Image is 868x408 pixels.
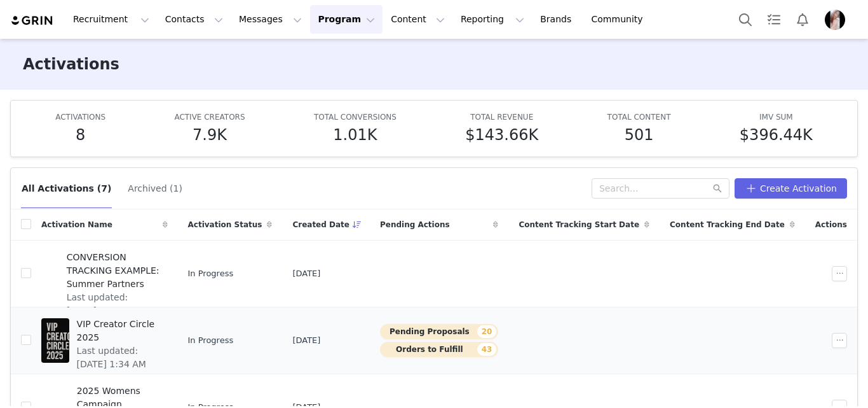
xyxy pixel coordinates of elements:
span: Activation Status [188,219,262,230]
a: Community [584,5,656,34]
span: Content Tracking End Date [670,219,785,230]
div: Actions [805,211,857,238]
span: TOTAL CONTENT [607,113,671,122]
button: Contacts [158,5,231,34]
i: icon: search [713,184,722,193]
button: Recruitment [65,5,157,34]
img: grin logo [10,15,55,27]
span: CONVERSION TRACKING EXAMPLE: Summer Partners [67,251,160,291]
span: Created Date [292,219,349,230]
span: In Progress [188,334,234,347]
button: Create Activation [735,178,847,199]
span: Activation Name [41,219,112,230]
button: Messages [231,5,309,34]
h5: 8 [76,123,85,146]
img: 1d6e6c21-0f95-4b44-850e-3e783ff8cebf.webp [825,10,845,30]
button: Program [310,5,383,34]
span: [DATE] [292,267,320,280]
button: Search [731,5,759,34]
span: ACTIVE CREATORS [174,113,245,122]
h5: 1.01K [333,123,377,146]
button: All Activations (7) [21,178,112,199]
a: VIP Creator Circle 2025Last updated: [DATE] 1:34 AM [41,315,168,366]
span: Last updated: [DATE] 1:34 AM [77,344,160,371]
span: Last updated: [DATE] 9:52 PM [67,291,160,318]
a: Tasks [760,5,788,34]
button: Profile [817,10,858,30]
span: In Progress [188,267,234,280]
h5: $143.66K [465,123,538,146]
h5: $396.44K [740,123,813,146]
span: IMV SUM [759,113,793,122]
h5: 7.9K [193,123,227,146]
button: Orders to Fulfill43 [380,342,498,357]
button: Pending Proposals20 [380,324,498,339]
button: Reporting [453,5,532,34]
h5: 501 [625,123,654,146]
button: Content [383,5,452,34]
input: Search... [592,178,729,199]
span: Pending Actions [380,219,450,230]
button: Archived (1) [127,178,183,199]
h3: Activations [23,53,119,76]
span: ACTIVATIONS [55,113,105,122]
span: [DATE] [292,334,320,347]
span: VIP Creator Circle 2025 [77,318,160,344]
span: Content Tracking Start Date [519,219,639,230]
button: Notifications [789,5,817,34]
a: Brands [532,5,583,34]
span: TOTAL REVENUE [470,113,533,122]
span: TOTAL CONVERSIONS [314,113,397,122]
a: CONVERSION TRACKING EXAMPLE: Summer PartnersLast updated: [DATE] 9:52 PM [41,248,168,299]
